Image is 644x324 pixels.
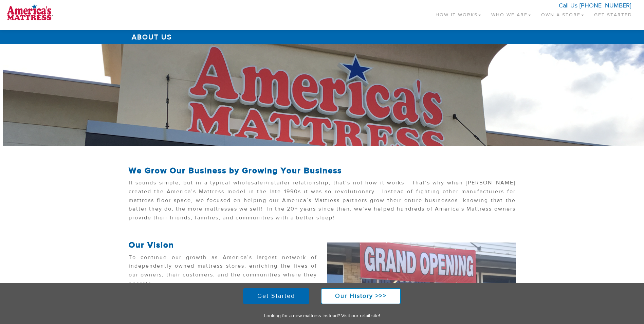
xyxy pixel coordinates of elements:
[264,313,380,319] a: Looking for a new mattress instead? Visit our retail site!
[321,288,401,304] a: Our History >>>
[129,30,516,44] h1: About Us
[129,253,317,291] p: To continue our growth as America’s largest network of independently owned mattress stores, enric...
[129,241,317,250] h2: Our Vision
[430,3,486,23] a: How It Works
[7,3,53,20] img: logo
[589,3,637,23] a: Get Started
[579,2,631,10] a: [PHONE_NUMBER]
[335,292,387,300] strong: Our History >>>
[129,179,516,226] p: It sounds simple, but in a typical wholesaler/retailer relationship, that’s not how it works. Tha...
[243,288,309,304] a: Get Started
[536,3,589,23] a: Own a Store
[559,2,577,10] span: Call Us
[129,166,516,175] h2: We Grow Our Business by Growing Your Business
[486,3,536,23] a: Who We Are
